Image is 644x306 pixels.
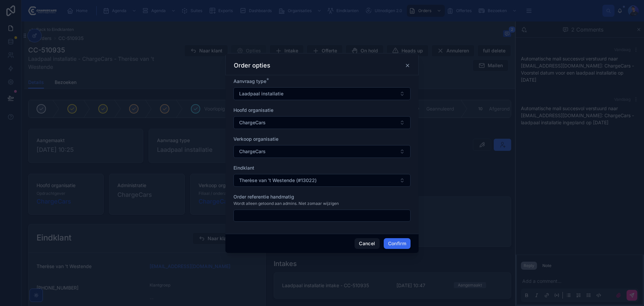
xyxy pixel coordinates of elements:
button: Select Button [233,87,411,100]
button: Select Button [233,145,411,158]
span: ChargeCars [239,148,266,155]
button: Select Button [233,116,411,129]
button: Confirm [384,238,411,249]
span: Eindklant [233,165,254,171]
span: ChargeCars [239,119,266,126]
h3: Order opties [234,61,270,70]
span: Verkoop organisatie [233,136,278,142]
span: Aanvraag type [233,78,266,84]
span: Therèse van 't Westende (#13022) [239,177,317,184]
span: Order referentie handmatig [233,194,294,200]
span: Wordt alleen getoond aan admins. Niet zomaar wijzigen [233,201,339,206]
button: Cancel [355,238,379,249]
button: Select Button [233,174,411,187]
span: Laadpaal installatie [239,90,283,97]
span: Hoofd organisatie [233,107,273,113]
